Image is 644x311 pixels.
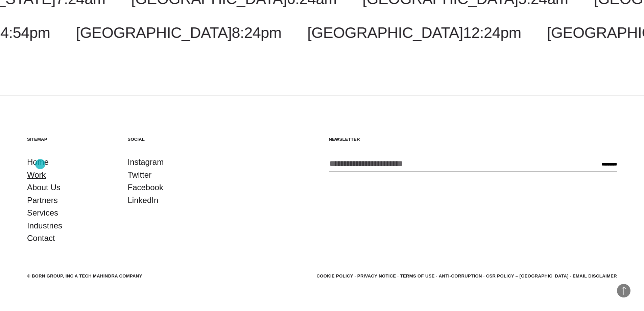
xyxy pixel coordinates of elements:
[27,273,142,280] div: © BORN GROUP, INC A Tech Mahindra Company
[27,219,62,232] a: Industries
[573,273,617,279] a: Email Disclaimer
[617,284,630,297] button: Back to Top
[439,273,482,279] a: Anti-Corruption
[27,169,46,181] a: Work
[128,194,159,207] a: LinkedIn
[27,181,61,194] a: About Us
[128,156,164,169] a: Instagram
[307,24,521,41] a: [GEOGRAPHIC_DATA]12:24pm
[463,24,521,41] span: 12:24pm
[357,273,396,279] a: Privacy Notice
[27,194,58,207] a: Partners
[316,273,353,279] a: Cookie Policy
[128,136,215,142] h5: Social
[486,273,569,279] a: CSR POLICY – [GEOGRAPHIC_DATA]
[128,169,152,181] a: Twitter
[329,136,617,142] h5: Newsletter
[27,232,55,245] a: Contact
[27,206,58,219] a: Services
[400,273,435,279] a: Terms of Use
[232,24,281,41] span: 8:24pm
[27,136,114,142] h5: Sitemap
[128,181,163,194] a: Facebook
[0,24,50,41] span: 4:54pm
[27,156,49,169] a: Home
[76,24,282,41] a: [GEOGRAPHIC_DATA]8:24pm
